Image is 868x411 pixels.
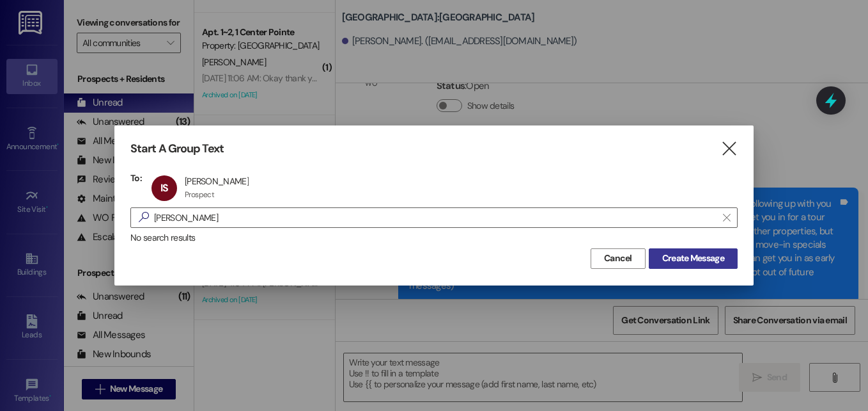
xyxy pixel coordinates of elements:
h3: To: [130,172,142,184]
div: [PERSON_NAME] [185,175,249,187]
div: No search results [130,231,738,245]
button: Cancel [591,248,646,269]
button: Create Message [649,248,738,269]
i:  [720,142,738,156]
div: Prospect [185,189,214,200]
span: Create Message [662,252,724,265]
span: IS [160,181,168,195]
i:  [134,211,154,224]
span: Cancel [604,252,632,265]
i:  [723,213,730,223]
h3: Start A Group Text [130,141,224,156]
button: Clear text [717,208,737,227]
input: Search for any contact or apartment [154,209,717,227]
